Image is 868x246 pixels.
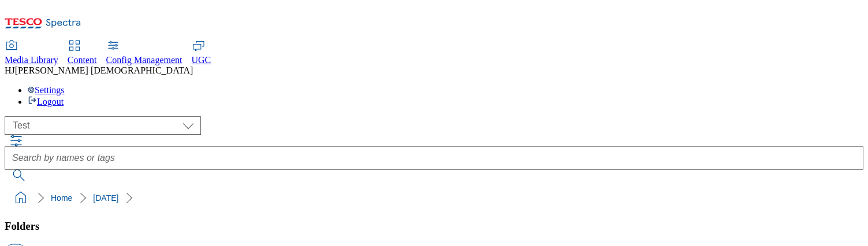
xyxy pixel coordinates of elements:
span: [PERSON_NAME] [DEMOGRAPHIC_DATA] [15,65,193,75]
a: Logout [28,97,64,107]
a: Media Library [5,41,58,65]
span: Config Management [106,55,182,65]
h3: Folders [5,220,863,233]
a: UGC [192,41,211,65]
span: Media Library [5,55,58,65]
a: [DATE] [93,193,118,203]
a: Config Management [106,41,182,65]
input: Search by names or tags [5,146,863,170]
nav: breadcrumb [5,187,863,209]
span: HJ [5,65,15,75]
a: home [12,189,30,207]
span: UGC [192,55,211,65]
a: Content [68,41,97,65]
span: Content [68,55,97,65]
a: Settings [28,85,65,95]
a: Home [51,193,72,203]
